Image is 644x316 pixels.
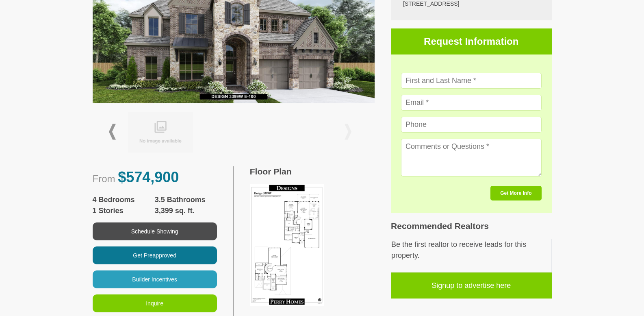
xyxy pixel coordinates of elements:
[118,169,179,185] span: $574,900
[155,205,217,216] span: 3,399 sq. ft.
[93,173,115,184] span: From
[391,28,552,54] h3: Request Information
[391,221,552,231] h3: Recommended Realtors
[93,194,155,205] span: 4 Bedrooms
[391,239,551,261] p: Be the first realtor to receive leads for this property.
[93,270,217,288] button: Builder Incentives
[93,205,155,216] span: 1 Stories
[93,246,217,264] button: Get Preapproved
[250,166,375,177] h3: Floor Plan
[155,194,217,205] span: 3.5 Bathrooms
[401,117,542,133] input: Phone
[401,73,542,89] input: First and Last Name *
[490,186,541,200] button: Get More Info
[93,294,217,312] button: Inquire
[391,272,552,299] a: Signup to advertise here
[401,95,542,111] input: Email *
[93,222,217,240] button: Schedule Showing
